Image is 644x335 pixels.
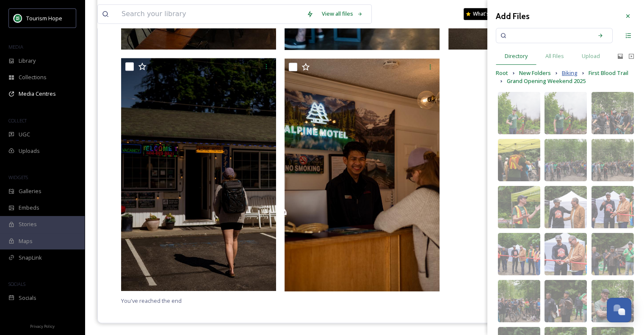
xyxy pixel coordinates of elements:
span: MEDIA [8,44,23,50]
span: Collections [19,73,47,81]
img: 5dfc46b2-2760-439b-a34c-237b23bafb02.jpg [498,233,540,275]
a: View all files [318,6,367,22]
span: Grand Opening Weekend 2025 [507,77,586,85]
span: You've reached the end [121,297,182,305]
img: 320b4b5d-d5b6-4722-a07e-c78839c63e94.jpg [544,139,587,181]
h3: Add Files [496,10,530,22]
img: logo.png [14,14,22,22]
img: f70c7817-65a7-468e-88fd-dec3cdbe6a08.jpg [544,186,587,228]
span: All Files [545,52,564,60]
img: 085ee0b7-da69-42c1-9daf-715e09610131.jpg [591,92,634,134]
img: 757ba128-cff8-4a3d-bf07-46fd98bfb742.jpg [544,280,587,322]
img: ext_1750098106.807134_amanda.figlarska@gmail.com-HOP_6155.jpg [121,58,276,291]
img: 97b1889c-c030-43a5-87ae-344f3ccb9f73.jpg [544,92,587,134]
span: SOCIALS [8,281,25,287]
img: 0080608a-ff3a-4ecc-bec5-102e810cd556.jpg [591,139,634,181]
img: 2483fe98-ec37-49dc-b425-570a58f08792.jpg [498,186,540,228]
img: 67ec38ce-806c-404b-964a-6787de60e852.jpg [591,233,634,275]
span: Maps [19,237,33,245]
span: Biking [562,69,578,77]
span: SnapLink [19,254,42,262]
img: 46da7364-0c56-40ba-abb0-609b3d7d5a33.jpg [498,92,540,134]
img: 86ebe965-930d-466d-a40e-ade42f74c0ed.jpg [591,186,634,228]
span: Privacy Policy [30,324,55,329]
span: Uploads [19,147,40,155]
span: Embeds [19,204,39,212]
img: 0128c1c2-54ec-4fce-8194-bc1fa58b4f50.jpg [498,280,540,322]
img: 1ec97a91-f554-43f1-adab-e4f9a15a031c.jpg [544,233,587,275]
a: Privacy Policy [30,321,55,331]
span: Galleries [19,187,41,195]
img: bfdeed8f-d4d4-4c4b-8d6f-3817b50f0f8e.jpg [591,280,634,322]
span: Directory [505,52,528,60]
img: 5d1509ea-7b4b-4061-8709-c8888f742157.jpg [498,139,540,181]
span: First Blood Trail [589,69,628,77]
a: What's New [464,8,506,20]
span: Root [496,69,508,77]
span: Tourism Hope [26,14,62,22]
span: Library [19,57,36,65]
span: Stories [19,220,37,228]
img: ext_1750098108.959029_amanda.figlarska@gmail.com-HOP_6201.jpg [285,58,439,291]
span: COLLECT [8,117,27,124]
span: Socials [19,294,36,302]
span: New Folders [519,69,551,77]
span: WIDGETS [8,174,28,180]
input: Search your library [117,5,302,23]
span: Media Centres [19,90,56,98]
span: Upload [582,52,600,60]
button: Open Chat [607,298,631,322]
span: UGC [19,130,30,138]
